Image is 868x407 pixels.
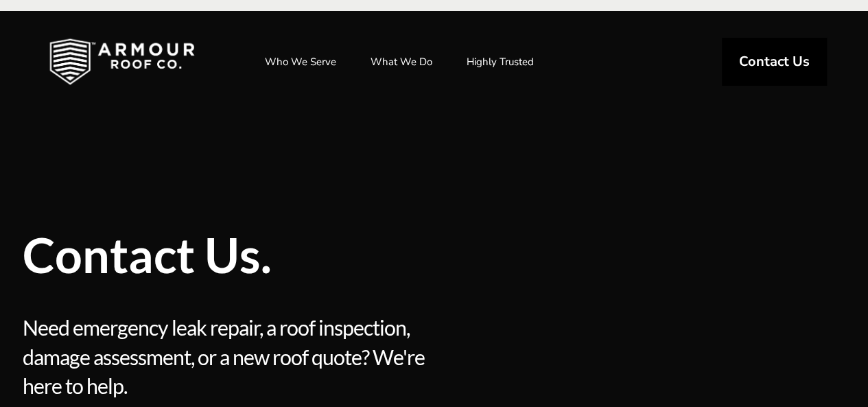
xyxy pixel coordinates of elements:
[251,45,350,79] a: Who We Serve
[357,45,446,79] a: What We Do
[739,55,810,69] span: Contact Us
[453,45,548,79] a: Highly Trusted
[23,313,430,401] span: Need emergency leak repair, a roof inspection, damage assessment, or a new roof quote? We're here...
[23,231,633,279] span: Contact Us.
[27,27,217,96] img: Industrial and Commercial Roofing Company | Armour Roof Co.
[722,38,827,86] a: Contact Us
